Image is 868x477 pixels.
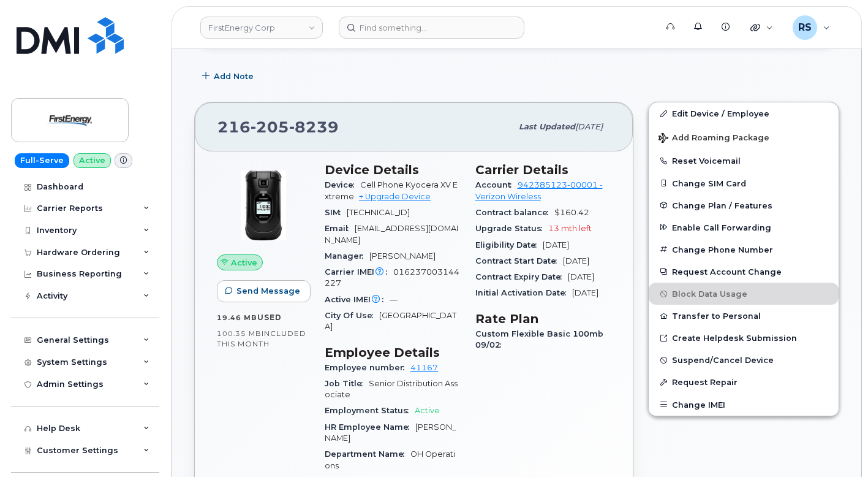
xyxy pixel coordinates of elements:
[217,329,262,338] span: 100.35 MB
[649,194,839,216] button: Change Plan / Features
[798,20,812,35] span: RS
[672,200,772,210] span: Change Plan / Features
[236,285,300,297] span: Send Message
[251,118,289,136] span: 205
[217,118,339,136] span: 216
[649,349,839,371] button: Suspend/Cancel Device
[289,118,339,136] span: 8239
[325,422,415,432] span: HR Employee Name
[649,238,839,261] button: Change Phone Number
[572,288,598,297] span: [DATE]
[649,216,839,238] button: Enable Call Forwarding
[325,180,458,200] span: Cell Phone Kyocera XV Extreme
[325,311,379,320] span: City Of Use
[325,422,456,443] span: [PERSON_NAME]
[548,224,592,233] span: 13 mth left
[519,122,575,131] span: Last updated
[325,295,390,304] span: Active IMEI
[194,65,264,87] button: Add Note
[214,71,254,82] span: Add Note
[672,223,771,232] span: Enable Call Forwarding
[339,17,524,39] input: Find something...
[554,208,589,217] span: $160.42
[217,313,257,322] span: 19.46 MB
[475,240,543,250] span: Eligibility Date
[325,363,410,372] span: Employee number
[672,356,774,365] span: Suspend/Cancel Device
[649,327,839,349] a: Create Helpdesk Submission
[410,363,438,372] a: 41167
[649,305,839,327] button: Transfer to Personal
[649,124,839,150] button: Add Roaming Package
[649,283,839,305] button: Block Data Usage
[475,329,603,349] span: Custom Flexible Basic 100mb 09/02
[369,251,436,261] span: [PERSON_NAME]
[475,162,611,177] h3: Carrier Details
[325,208,347,217] span: SIM
[231,257,257,269] span: Active
[475,256,563,265] span: Contract Start Date
[390,295,398,304] span: —
[475,288,572,297] span: Initial Activation Date
[325,449,410,459] span: Department Name
[359,192,431,201] a: + Upgrade Device
[227,169,300,242] img: image20231002-3703462-txx3km.jpeg
[475,180,518,189] span: Account
[325,180,360,189] span: Device
[475,208,554,217] span: Contract balance
[475,224,548,233] span: Upgrade Status
[543,240,569,250] span: [DATE]
[475,272,568,281] span: Contract Expiry Date
[575,122,603,131] span: [DATE]
[742,15,782,40] div: Quicklinks
[325,406,415,415] span: Employment Status
[347,208,410,217] span: [TECHNICAL_ID]
[200,17,323,39] a: FirstEnergy Corp
[649,261,839,283] button: Request Account Change
[325,162,461,177] h3: Device Details
[325,449,455,470] span: OH Operations
[325,224,458,244] span: [EMAIL_ADDRESS][DOMAIN_NAME]
[325,251,369,261] span: Manager
[217,329,306,349] span: included this month
[415,406,440,415] span: Active
[325,379,458,399] span: Senior Distribution Associate
[649,371,839,393] button: Request Repair
[325,345,461,360] h3: Employee Details
[325,224,355,233] span: Email
[257,313,282,322] span: used
[325,267,393,277] span: Carrier IMEI
[475,180,603,200] a: 942385123-00001 - Verizon Wireless
[815,424,859,468] iframe: Messenger Launcher
[649,172,839,194] button: Change SIM Card
[475,311,611,326] h3: Rate Plan
[649,150,839,172] button: Reset Voicemail
[563,256,589,265] span: [DATE]
[649,394,839,416] button: Change IMEI
[325,379,369,388] span: Job Title
[659,133,769,145] span: Add Roaming Package
[325,311,456,331] span: [GEOGRAPHIC_DATA]
[649,102,839,124] a: Edit Device / Employee
[568,272,594,281] span: [DATE]
[784,15,839,40] div: Randy Sayres
[217,280,311,302] button: Send Message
